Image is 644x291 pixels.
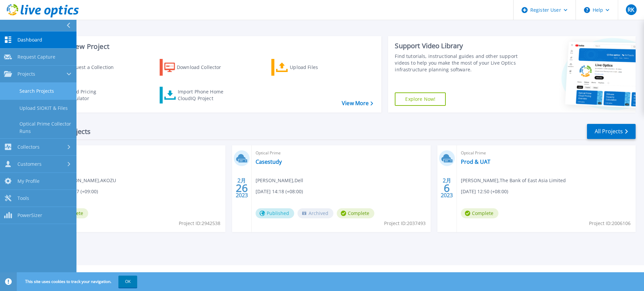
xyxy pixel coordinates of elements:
span: Project ID: 2006106 [589,220,631,227]
a: All Projects [587,124,636,139]
span: Collectors [17,144,40,150]
div: Upload Files [290,61,343,74]
span: Dashboard [17,37,42,43]
span: Project ID: 2942538 [179,220,220,227]
span: Optical Prime [256,149,426,157]
a: Prod & UAT [461,158,490,165]
span: PowerSizer [17,212,42,218]
div: Download Collector [177,61,230,74]
span: [DATE] 14:18 (+08:00) [256,188,303,195]
span: Published [256,208,294,218]
div: Request a Collection [67,61,120,74]
span: 晋夫 [PERSON_NAME] , AKOZU [51,177,116,184]
span: Archived [298,208,333,218]
span: Customers [17,161,42,167]
span: Optical Prime [461,149,632,157]
span: RK [628,7,634,12]
span: Optical Prime [51,149,221,157]
div: 2月 2023 [235,176,248,200]
a: Cloud Pricing Calculator [48,87,122,103]
span: [PERSON_NAME] , The Bank of East Asia Limited [461,177,566,184]
span: Tools [17,195,29,201]
span: 26 [236,185,248,191]
span: My Profile [17,178,40,184]
a: View More [342,100,373,106]
h3: Start a New Project [48,43,373,50]
span: Project ID: 2037493 [384,220,426,227]
span: Projects [17,71,35,77]
span: 6 [444,185,450,191]
a: Request a Collection [48,59,122,76]
a: Explore Now! [395,92,446,106]
div: Cloud Pricing Calculator [66,88,119,102]
button: OK [118,276,137,288]
a: Upload Files [271,59,346,76]
div: Find tutorials, instructional guides and other support videos to help you make the most of your L... [395,53,521,73]
div: Import Phone Home CloudIQ Project [178,88,230,102]
span: [DATE] 12:50 (+08:00) [461,188,508,195]
a: Download Collector [160,59,234,76]
div: Support Video Library [395,42,521,50]
span: [PERSON_NAME] , Dell [256,177,303,184]
span: This site uses cookies to track your navigation. [18,276,137,288]
a: Casestudy [256,158,282,165]
span: Request Capture [17,54,55,60]
div: 2月 2023 [440,176,453,200]
span: Complete [461,208,498,218]
span: Complete [337,208,374,218]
